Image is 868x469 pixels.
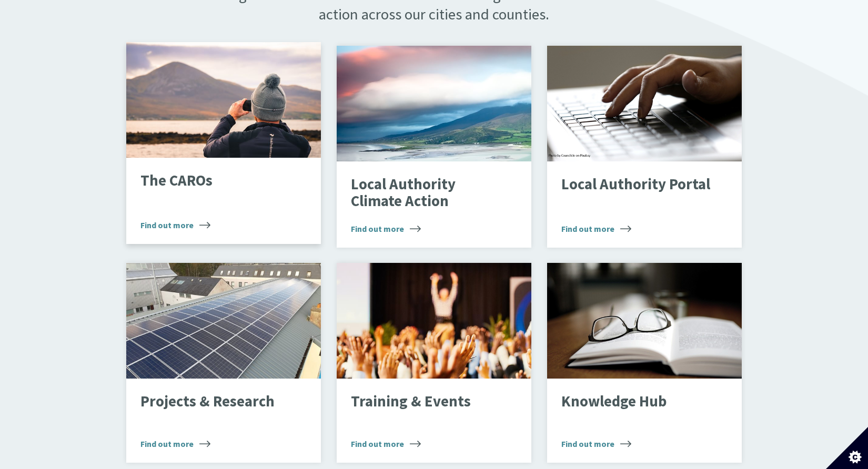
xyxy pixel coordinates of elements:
[351,437,421,450] span: Find out more
[561,222,631,235] span: Find out more
[337,263,531,463] a: Training & Events Find out more
[547,263,742,463] a: Knowledge Hub Find out more
[561,437,631,450] span: Find out more
[140,437,210,450] span: Find out more
[140,172,290,189] p: The CAROs
[547,46,742,248] a: Local Authority Portal Find out more
[337,46,531,248] a: Local Authority Climate Action Find out more
[140,393,290,410] p: Projects & Research
[351,393,500,410] p: Training & Events
[351,176,500,209] p: Local Authority Climate Action
[140,219,210,231] span: Find out more
[351,222,421,235] span: Find out more
[561,393,711,410] p: Knowledge Hub
[561,176,711,193] p: Local Authority Portal
[126,263,321,463] a: Projects & Research Find out more
[826,427,868,469] button: Set cookie preferences
[126,42,321,244] a: The CAROs Find out more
